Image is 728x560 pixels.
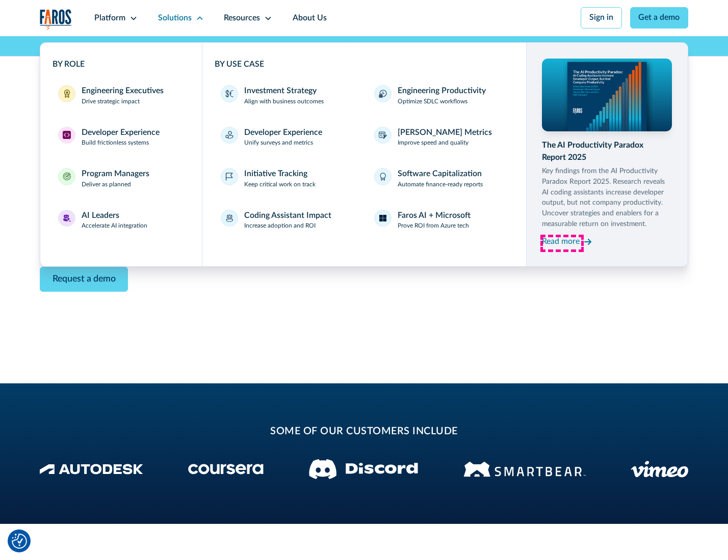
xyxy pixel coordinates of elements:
a: [PERSON_NAME] MetricsImprove speed and quality [368,121,513,154]
a: Investment StrategyAlign with business outcomes [215,79,360,113]
img: Smartbear Logo [463,460,586,479]
div: The AI Productivity Paradox Report 2025 [542,139,671,164]
div: Resources [224,12,260,24]
div: Faros AI + Microsoft [398,210,471,222]
p: Improve speed and quality [398,138,469,148]
div: Program Managers [82,168,149,180]
a: Program ManagersProgram ManagersDeliver as planned [53,162,190,195]
div: BY USE CASE [215,59,514,71]
div: Developer Experience [82,127,160,139]
a: The AI Productivity Paradox Report 2025Key findings from the AI Productivity Paradox Report 2025.... [542,59,671,249]
p: Deliver as planned [82,180,131,189]
p: Prove ROI from Azure tech [398,221,469,231]
img: Developer Experience [63,131,71,139]
img: AI Leaders [63,214,71,222]
a: Software CapitalizationAutomate finance-ready reports [368,162,513,195]
a: Initiative TrackingKeep critical work on track [215,162,360,195]
div: Solutions [158,12,192,24]
a: Coding Assistant ImpactIncrease adoption and ROI [215,204,360,237]
a: AI LeadersAI LeadersAccelerate AI integration [53,204,190,237]
div: Engineering Productivity [398,85,486,97]
img: Discord logo [309,459,418,479]
img: Revisit consent button [12,534,27,549]
div: [PERSON_NAME] Metrics [398,127,492,139]
div: Developer Experience [244,127,322,139]
div: Coding Assistant Impact [244,210,331,222]
p: Key findings from the AI Productivity Paradox Report 2025. Research reveals AI coding assistants ... [542,166,671,230]
a: Contact Modal [40,267,128,292]
p: Increase adoption and ROI [244,221,316,231]
img: Program Managers [63,173,71,181]
p: Drive strategic impact [82,97,140,106]
img: Coursera Logo [188,464,264,474]
p: Align with business outcomes [244,97,324,106]
p: Keep critical work on track [244,180,316,189]
img: Vimeo logo [631,461,688,478]
img: Autodesk Logo [40,464,143,474]
div: BY ROLE [53,59,190,71]
div: Engineering Executives [82,85,164,97]
p: Optimize SDLC workflows [398,97,467,106]
a: Developer ExperienceUnify surveys and metrics [215,121,360,154]
h2: some of our customers include [121,424,607,439]
div: Initiative Tracking [244,168,307,180]
p: Unify surveys and metrics [244,138,313,148]
div: Platform [94,12,125,24]
a: home [40,9,72,30]
button: Cookie Settings [12,534,27,549]
a: Get a demo [630,7,689,29]
a: Engineering ExecutivesEngineering ExecutivesDrive strategic impact [53,79,190,113]
img: Engineering Executives [63,90,71,98]
a: Faros AI + MicrosoftProve ROI from Azure tech [368,204,513,237]
a: Sign in [581,7,622,29]
p: Accelerate AI integration [82,221,147,231]
p: Build frictionless systems [82,138,149,148]
nav: Solutions [40,36,689,267]
a: Engineering ProductivityOptimize SDLC workflows [368,79,513,113]
div: Read more [542,236,580,248]
div: Software Capitalization [398,168,482,180]
a: Developer ExperienceDeveloper ExperienceBuild frictionless systems [53,121,190,154]
div: Investment Strategy [244,85,317,97]
div: AI Leaders [82,210,119,222]
p: Automate finance-ready reports [398,180,483,189]
img: Logo of the analytics and reporting company Faros. [40,9,72,30]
